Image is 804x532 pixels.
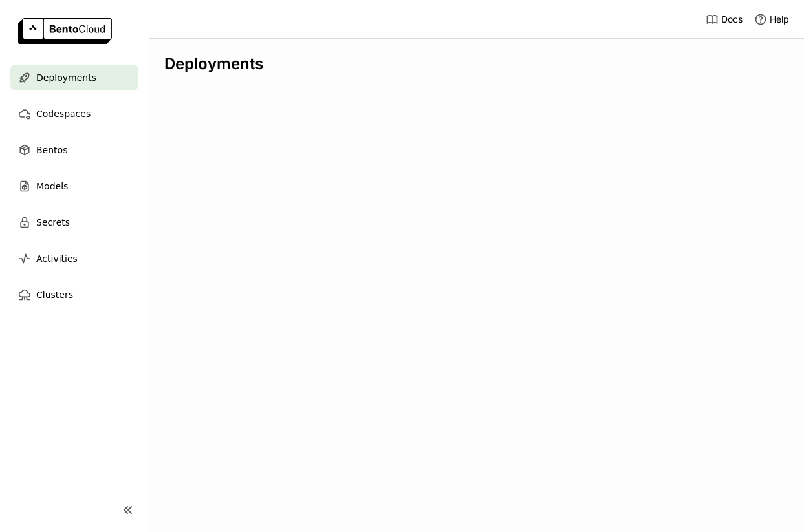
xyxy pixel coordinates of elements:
[770,14,789,25] span: Help
[10,282,138,308] a: Clusters
[36,178,68,194] span: Models
[36,142,67,158] span: Bentos
[10,137,138,163] a: Bentos
[10,246,138,271] a: Activities
[36,251,78,266] span: Activities
[36,287,73,303] span: Clusters
[754,13,789,26] div: Help
[36,215,70,230] span: Secrets
[10,173,138,199] a: Models
[706,13,743,26] a: Docs
[721,14,743,25] span: Docs
[18,18,112,44] img: logo
[10,209,138,235] a: Secrets
[36,70,96,85] span: Deployments
[36,106,91,122] span: Codespaces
